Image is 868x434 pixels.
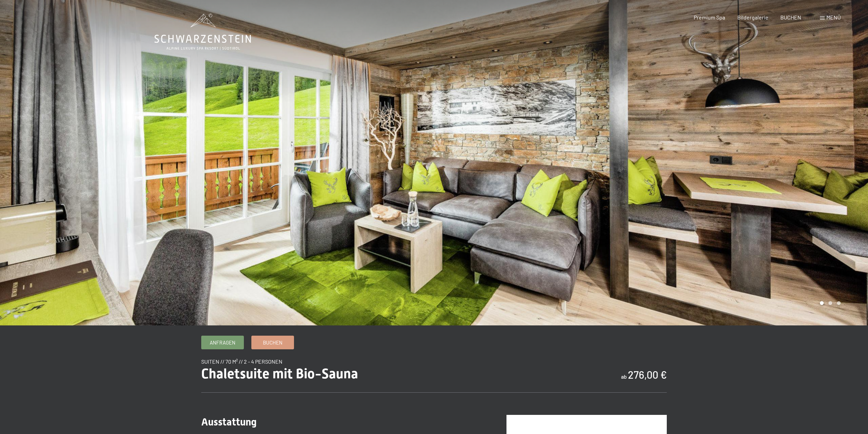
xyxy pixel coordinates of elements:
a: Bildergalerie [737,14,768,20]
span: Ausstattung [201,416,256,428]
span: Suiten // 70 m² // 2 - 4 Personen [201,358,282,365]
span: Buchen [263,339,282,346]
span: Chaletsuite mit Bio-Sauna [201,366,358,382]
span: Menü [826,14,841,20]
a: Buchen [252,336,294,349]
a: Premium Spa [694,14,725,20]
b: 276,00 € [628,368,667,381]
span: Anfragen [210,339,235,346]
a: Anfragen [202,336,244,349]
a: BUCHEN [780,14,801,20]
span: ab [621,373,627,380]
